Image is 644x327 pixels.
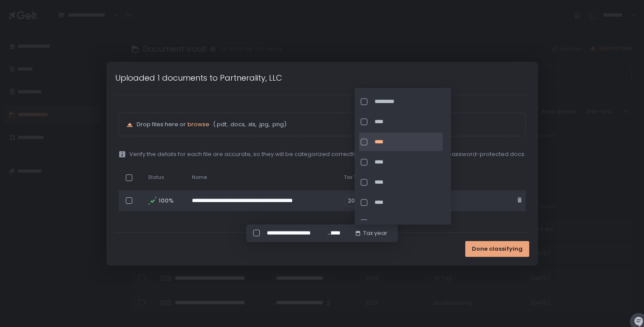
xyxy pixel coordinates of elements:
span: Status [148,174,164,181]
h1: Uploaded 1 documents to Partnerality, LLC [115,72,282,84]
button: Done classifying [465,241,529,257]
span: Done classifying [472,245,523,253]
p: Drop files here or [137,121,518,128]
span: browse [188,120,209,128]
span: (.pdf, .docx, .xls, .jpg, .png) [211,121,287,128]
span: Name [192,174,207,181]
button: Tax year [354,229,387,237]
button: browse [188,121,209,128]
span: 100% [159,197,173,205]
span: Tax Years [344,174,368,181]
span: Verify the details for each file are accurate, so they will be categorized correctly and your tea... [129,150,526,158]
span: 2025 [344,195,366,207]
